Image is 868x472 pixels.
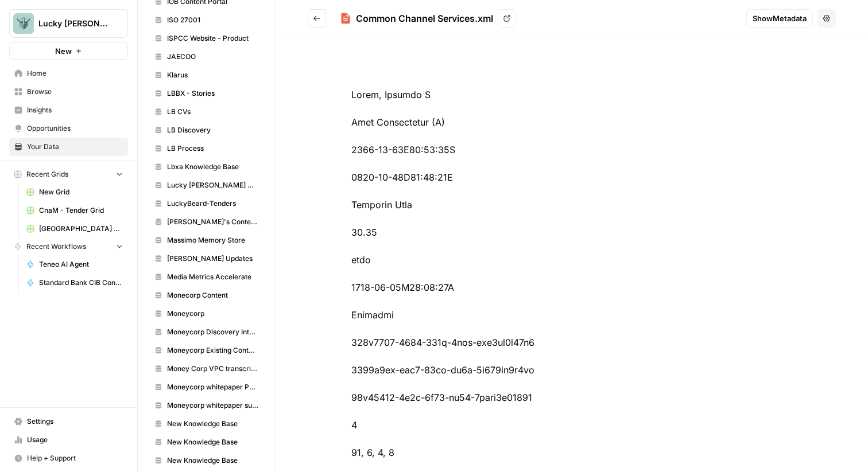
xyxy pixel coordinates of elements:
[27,435,123,445] span: Usage
[167,345,258,356] span: Moneycorp Existing Content
[39,259,123,270] span: Teneo AI Agent
[27,105,123,115] span: Insights
[167,253,258,264] span: [PERSON_NAME] Updates
[149,176,263,194] a: Lucky [PERSON_NAME] Market Intelligence
[167,327,258,337] span: Moneycorp Discovery Interviews
[149,66,263,84] a: Klarus
[9,42,128,60] button: New
[167,364,258,374] span: Money Corp VPC transcripts
[746,9,813,28] button: ShowMetadata
[38,18,108,29] span: Lucky [PERSON_NAME]
[149,286,263,305] a: Monecorp Content
[149,378,263,396] a: Moneycorp whitepaper Payroll
[308,9,326,28] button: Go back
[149,249,263,268] a: [PERSON_NAME] Updates
[149,84,263,103] a: LBBX - Stories
[167,272,258,282] span: Media Metrics Accelerate
[9,238,128,255] button: Recent Workflows
[9,119,128,138] a: Opportunities
[27,453,123,463] span: Help + Support
[167,198,258,209] span: LuckyBeard-Tenders
[167,437,258,447] span: New Knowledge Base
[167,180,258,190] span: Lucky [PERSON_NAME] Market Intelligence
[149,360,263,378] a: Money Corp VPC transcripts
[167,419,258,429] span: New Knowledge Base
[149,415,263,433] a: New Knowledge Base
[167,125,258,135] span: LB Discovery
[9,64,128,83] a: Home
[753,13,807,24] span: Show Metadata
[26,241,86,252] span: Recent Workflows
[21,220,128,238] a: [GEOGRAPHIC_DATA] Tender - Stories
[39,187,123,197] span: New Grid
[9,138,128,156] a: Your Data
[27,87,123,97] span: Browse
[167,290,258,301] span: Monecorp Content
[27,142,123,152] span: Your Data
[39,205,123,216] span: CnaM - Tender Grid
[167,88,258,99] span: LBBX - Stories
[167,162,258,172] span: Lbxa Knowledge Base
[149,341,263,360] a: Moneycorp Existing Content
[21,255,128,274] a: Teneo AI Agent
[21,201,128,220] a: CnaM - Tender Grid
[167,33,258,44] span: ISPCC Website - Product
[27,68,123,79] span: Home
[149,451,263,470] a: New Knowledge Base
[149,305,263,323] a: Moneycorp
[13,13,34,34] img: Lucky Beard Logo
[149,213,263,231] a: [PERSON_NAME]'s Content Writer
[167,15,258,25] span: ISO 27001
[149,103,263,121] a: LB CVs
[26,169,68,180] span: Recent Grids
[9,166,128,183] button: Recent Grids
[356,11,493,25] div: Common Channel Services.xml
[167,217,258,227] span: [PERSON_NAME]'s Content Writer
[167,382,258,392] span: Moneycorp whitepaper Payroll
[27,416,123,427] span: Settings
[9,83,128,101] a: Browse
[27,123,123,134] span: Opportunities
[9,412,128,431] a: Settings
[149,194,263,213] a: LuckyBeard-Tenders
[167,455,258,466] span: New Knowledge Base
[9,431,128,449] a: Usage
[9,9,128,38] button: Workspace: Lucky Beard
[149,48,263,66] a: JAECOO
[9,101,128,119] a: Insights
[149,158,263,176] a: Lbxa Knowledge Base
[167,70,258,80] span: Klarus
[167,400,258,411] span: Moneycorp whitepaper supply chain
[167,309,258,319] span: Moneycorp
[167,235,258,245] span: Massimo Memory Store
[21,183,128,201] a: New Grid
[39,224,123,234] span: [GEOGRAPHIC_DATA] Tender - Stories
[149,323,263,341] a: Moneycorp Discovery Interviews
[149,396,263,415] a: Moneycorp whitepaper supply chain
[149,11,263,29] a: ISO 27001
[39,278,123,288] span: Standard Bank CIB Connected Experiences
[9,449,128,467] button: Help + Support
[149,268,263,286] a: Media Metrics Accelerate
[167,143,258,154] span: LB Process
[149,139,263,158] a: LB Process
[167,52,258,62] span: JAECOO
[149,29,263,48] a: ISPCC Website - Product
[149,433,263,451] a: New Knowledge Base
[21,274,128,292] a: Standard Bank CIB Connected Experiences
[55,45,72,57] span: New
[149,231,263,249] a: Massimo Memory Store
[149,121,263,139] a: LB Discovery
[167,107,258,117] span: LB CVs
